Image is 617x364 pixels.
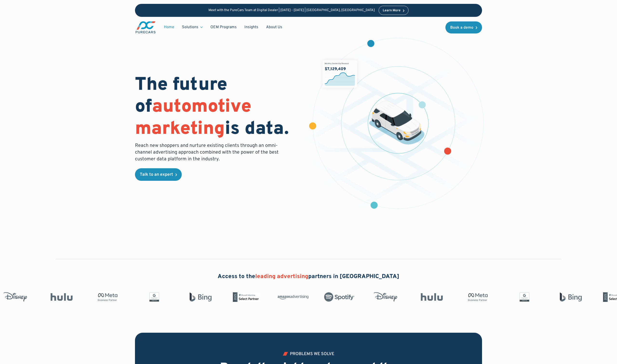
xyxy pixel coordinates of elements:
div: Solutions [178,23,207,32]
img: Hulu [44,293,74,301]
div: Book a demo [450,26,473,30]
img: purecars logo [135,21,156,34]
img: Amazon Advertising [275,293,306,301]
img: Meta Business Partner [460,292,491,302]
a: Book a demo [445,21,482,33]
div: Learn More [383,9,401,12]
img: Spotify [321,292,352,302]
img: Meta Business Partner [90,292,121,302]
img: Bing [182,292,213,302]
h2: Access to the partners in [GEOGRAPHIC_DATA] [218,273,399,281]
h1: The future of is data. [135,74,303,140]
span: automotive marketing [135,96,251,141]
a: Insights [241,23,262,32]
a: main [135,21,156,34]
img: Google Partner [506,292,537,302]
img: chart showing monthly dealership revenue of $7m [322,60,357,88]
img: Google Partner [136,292,167,302]
img: Hulu [414,293,445,301]
p: Meet with the PureCars Team at Digital Dealer | [DATE] - [DATE] | [GEOGRAPHIC_DATA], [GEOGRAPHIC_... [208,8,375,13]
img: Microsoft Advertising Partner [229,292,260,302]
p: Reach new shoppers and nurture existing clients through an omni-channel advertising approach comb... [135,142,282,162]
a: About Us [262,23,286,32]
div: PROBLEMS WE SOLVE [290,352,334,356]
img: illustration of a vehicle [369,101,425,145]
a: Home [160,23,178,32]
img: Bing [553,292,583,302]
a: Learn More [379,6,409,15]
div: Talk to an expert [140,173,173,177]
div: Solutions [182,25,198,30]
span: leading advertising [255,273,308,280]
img: Disney [368,292,398,302]
a: OEM Programs [207,23,241,32]
a: Talk to an expert [135,168,182,181]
